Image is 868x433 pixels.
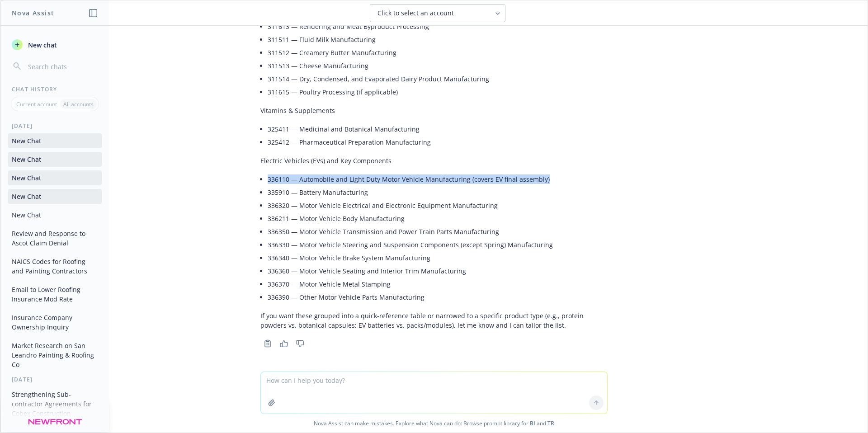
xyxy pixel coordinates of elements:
span: Click to select an account [377,9,454,18]
li: 311511 — Fluid Milk Manufacturing [268,33,608,46]
button: Review and Response to Ascot Claim Denial [8,226,102,250]
li: 311613 — Rendering and Meat Byproduct Processing [268,20,608,33]
p: If you want these grouped into a quick-reference table or narrowed to a specific product type (e.... [260,311,608,330]
button: New Chat [8,133,102,148]
div: [DATE] [1,376,109,383]
button: New chat [8,37,102,53]
button: New Chat [8,152,102,167]
button: New Chat [8,207,102,222]
p: Vitamins & Supplements [260,106,608,115]
li: 311514 — Dry, Condensed, and Evaporated Dairy Product Manufacturing [268,72,608,85]
input: Search chats [26,60,98,73]
li: 336340 — Motor Vehicle Brake System Manufacturing [268,251,608,264]
li: 311513 — Cheese Manufacturing [268,59,608,72]
li: 336110 — Automobile and Light Duty Motor Vehicle Manufacturing (covers EV final assembly) [268,173,608,186]
li: 336330 — Motor Vehicle Steering and Suspension Components (except Spring) Manufacturing [268,238,608,251]
button: Click to select an account [370,4,505,22]
div: [DATE] [1,122,109,130]
a: TR [547,419,554,427]
p: Electric Vehicles (EVs) and Key Components [260,156,608,165]
button: New Chat [8,189,102,204]
li: 336320 — Motor Vehicle Electrical and Electronic Equipment Manufacturing [268,199,608,212]
li: 311512 — Creamery Butter Manufacturing [268,46,608,59]
h1: Nova Assist [12,8,54,18]
button: New Chat [8,170,102,185]
button: Market Research on San Leandro Painting & Roofing Co [8,338,102,372]
a: BI [530,419,535,427]
span: New chat [26,40,57,50]
p: All accounts [63,100,94,108]
li: 336211 — Motor Vehicle Body Manufacturing [268,212,608,225]
svg: Copy to clipboard [264,339,272,348]
button: NAICS Codes for Roofing and Painting Contractors [8,254,102,278]
li: 325411 — Medicinal and Botanical Manufacturing [268,122,608,136]
p: Current account [16,100,57,108]
div: Chat History [1,85,109,93]
li: 336360 — Motor Vehicle Seating and Interior Trim Manufacturing [268,264,608,278]
button: Strengthening Sub-contractor Agreements for Cobex Construction [8,387,102,421]
span: Nova Assist can make mistakes. Explore what Nova can do: Browse prompt library for and [4,414,864,433]
li: 336390 — Other Motor Vehicle Parts Manufacturing [268,291,608,304]
li: 335910 — Battery Manufacturing [268,186,608,199]
li: 311615 — Poultry Processing (if applicable) [268,85,608,99]
li: 336350 — Motor Vehicle Transmission and Power Train Parts Manufacturing [268,225,608,238]
li: 336370 — Motor Vehicle Metal Stamping [268,278,608,291]
li: 325412 — Pharmaceutical Preparation Manufacturing [268,136,608,149]
button: Email to Lower Roofing Insurance Mod Rate [8,282,102,306]
button: Insurance Company Ownership Inquiry [8,310,102,334]
button: Thumbs down [293,337,307,350]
